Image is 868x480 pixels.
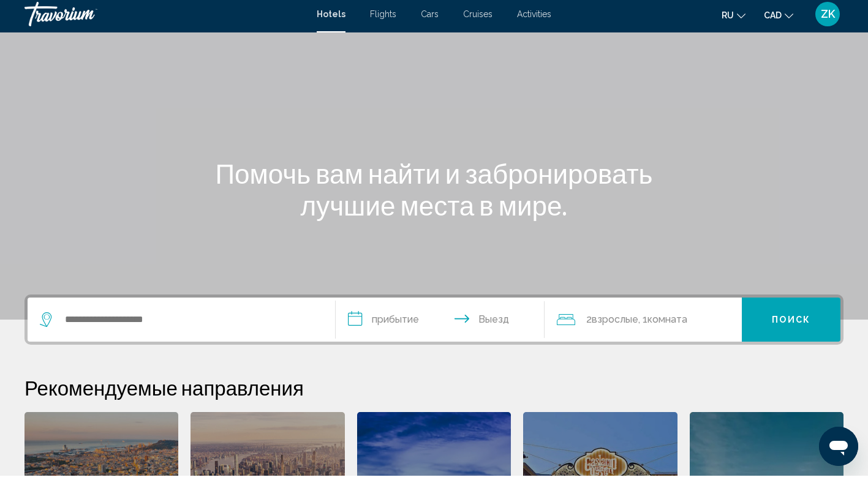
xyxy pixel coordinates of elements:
span: ru [722,15,734,24]
a: Hotels [317,13,345,23]
span: Взрослые [592,318,638,329]
a: Flights [370,13,396,23]
button: Travelers: 2 adults, 0 children [545,302,742,346]
a: Cars [421,13,439,23]
iframe: Button to launch messaging window [819,431,858,470]
button: Поиск [742,302,840,346]
button: Check in and out dates [336,302,545,346]
span: ZK [821,12,835,24]
div: Search widget [28,302,840,346]
span: Комната [647,318,687,329]
span: Поиск [772,320,810,329]
a: Cruises [463,13,492,23]
span: , 1 [638,315,687,332]
h1: Помочь вам найти и забронировать лучшие места в мире. [205,162,664,225]
h2: Рекомендуемые направления [25,380,843,404]
a: Activities [517,13,551,23]
span: 2 [586,315,638,332]
a: Travorium [25,6,304,31]
span: CAD [764,15,782,24]
button: Change currency [764,10,793,28]
button: User Menu [812,6,843,31]
button: Change language [722,10,745,28]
